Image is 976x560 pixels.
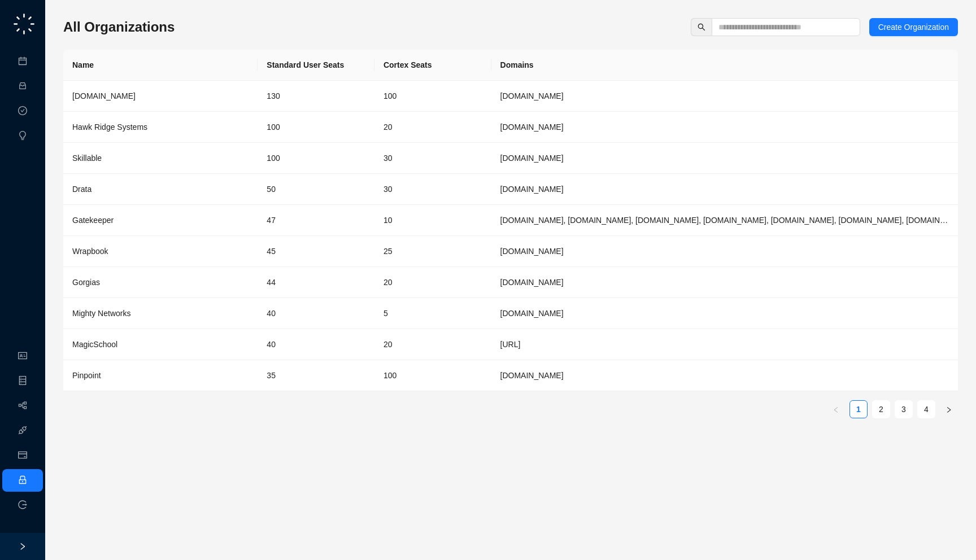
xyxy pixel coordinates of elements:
th: Cortex Seats [374,50,491,81]
a: 4 [918,401,935,418]
li: 3 [895,400,913,418]
td: 100 [258,112,374,143]
a: 3 [895,401,912,418]
span: search [698,23,705,31]
th: Domains [491,50,958,81]
span: Pinpoint [72,371,101,380]
span: left [833,406,839,413]
span: Mighty Networks [72,309,130,318]
button: left [827,400,845,418]
span: [DOMAIN_NAME] [72,91,136,100]
td: 100 [374,81,491,112]
td: magicschool.ai [491,329,958,360]
td: 20 [374,112,491,143]
span: Skillable [72,154,102,163]
li: 1 [849,400,868,418]
td: 20 [374,329,491,360]
li: 4 [917,400,935,418]
td: mightynetworks.com [491,298,958,329]
td: 100 [374,360,491,391]
h3: All Organizations [63,18,175,36]
td: pinpointhq.com [491,360,958,391]
th: Name [63,50,258,81]
span: right [19,542,27,550]
button: Create Organization [869,18,958,36]
span: logout [18,500,27,509]
span: Gatekeeper [72,216,114,225]
td: Drata.com [491,174,958,205]
li: Next Page [940,400,958,418]
span: MagicSchool [72,340,117,349]
li: 2 [872,400,890,418]
span: Drata [72,185,91,194]
span: Wrapbook [72,247,108,256]
td: 35 [258,360,374,391]
td: 30 [374,174,491,205]
td: wrapbook.com [491,236,958,267]
td: 25 [374,236,491,267]
img: logo-small-C4UdH2pc.png [11,11,37,37]
a: 2 [873,401,890,418]
td: 44 [258,267,374,298]
span: right [945,406,952,413]
td: skillable.com [491,143,958,174]
li: Previous Page [827,400,845,418]
td: 40 [258,329,374,360]
iframe: Open customer support [940,523,970,553]
button: right [940,400,958,418]
td: 40 [258,298,374,329]
span: Create Organization [878,21,949,33]
td: 45 [258,236,374,267]
td: hawkridgesys.com [491,112,958,143]
span: Hawk Ridge Systems [72,123,147,132]
span: Gorgias [72,278,100,287]
td: 47 [258,205,374,236]
a: 1 [850,401,867,418]
td: 50 [258,174,374,205]
td: 100 [258,143,374,174]
td: synthesia.io [491,81,958,112]
td: 10 [374,205,491,236]
td: 130 [258,81,374,112]
th: Standard User Seats [258,50,374,81]
td: 5 [374,298,491,329]
td: gatekeeperhq.com, gatekeeperhq.io, gatekeeper.io, gatekeepervclm.com, gatekeeperhq.co, trygatekee... [491,205,958,236]
td: 30 [374,143,491,174]
td: 20 [374,267,491,298]
td: gorgias.com [491,267,958,298]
